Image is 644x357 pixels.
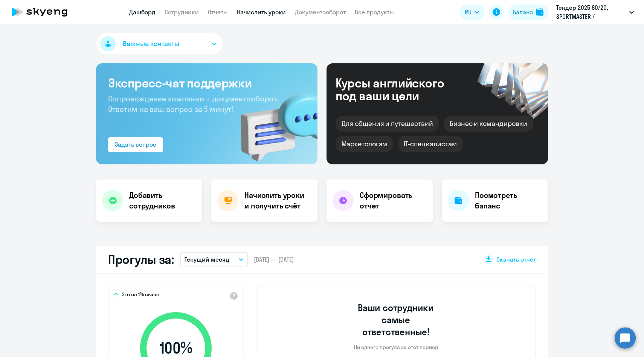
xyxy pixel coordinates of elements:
[465,8,472,17] span: RU
[295,8,346,16] a: Документооборот
[165,8,199,16] a: Сотрудники
[108,137,163,152] button: Задать вопрос
[108,252,174,267] h2: Прогулы за:
[459,5,484,20] button: RU
[123,39,179,49] span: Важные контакты
[133,339,219,357] span: 100 %
[336,77,464,102] div: Курсы английского под ваши цели
[354,344,438,351] p: Ни одного прогула за этот период
[336,116,439,132] div: Для общения и путешествий
[129,190,196,211] h4: Добавить сотрудников
[208,8,228,16] a: Отчеты
[115,140,156,149] div: Задать вопрос
[556,3,626,21] p: Тендер 2025 80/20, SPORTMASTER / Спортмастер
[254,255,294,264] span: [DATE] — [DATE]
[552,3,638,21] button: Тендер 2025 80/20, SPORTMASTER / Спортмастер
[536,8,543,16] img: balance
[348,302,444,338] h3: Ваши сотрудники самые ответственные!
[96,33,223,54] button: Важные контакты
[108,94,278,114] span: Сопровождение компании + документооборот. Ответим на ваш вопрос за 5 минут!
[508,5,548,20] button: Балансbalance
[513,8,533,17] div: Баланс
[244,190,310,211] h4: Начислить уроки и получить счёт
[496,255,536,264] span: Скачать отчет
[475,190,542,211] h4: Посмотреть баланс
[398,136,462,152] div: IT-специалистам
[129,8,156,16] a: Дашборд
[230,80,317,164] img: bg-img
[336,136,393,152] div: Маркетологам
[444,116,533,132] div: Бизнес и командировки
[180,252,248,267] button: Текущий месяц
[185,255,229,264] p: Текущий месяц
[237,8,286,16] a: Начислить уроки
[108,75,305,90] h3: Экспресс-чат поддержки
[122,291,160,300] span: Это на 1% выше,
[360,190,427,211] h4: Сформировать отчет
[355,8,394,16] a: Все продукты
